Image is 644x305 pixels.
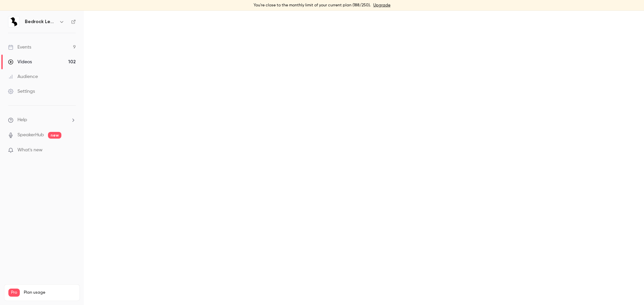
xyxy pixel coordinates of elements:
iframe: Noticeable Trigger [68,147,76,153]
img: Bedrock Learning [8,16,19,27]
h6: Bedrock Learning [25,18,56,25]
li: help-dropdown-opener [8,117,76,124]
span: What's new [17,147,43,154]
span: new [48,132,61,139]
span: Help [17,117,27,124]
div: Audience [8,73,38,80]
a: Upgrade [373,3,390,8]
div: Settings [8,88,35,95]
a: SpeakerHub [17,132,44,139]
div: Events [8,44,31,51]
span: Plan usage [24,290,75,295]
div: Videos [8,59,32,65]
span: Pro [8,289,20,297]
